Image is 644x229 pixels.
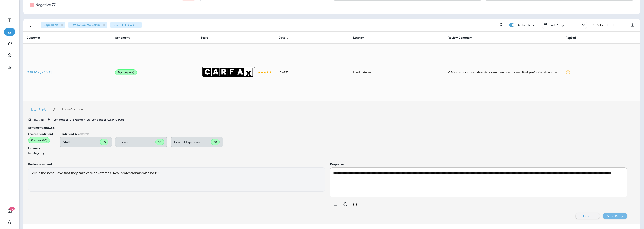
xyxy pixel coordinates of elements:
[119,140,155,144] p: Service
[28,151,53,155] p: No Urgency
[27,71,109,74] div: Click to view Customer Drawer
[115,36,130,39] span: Sentiment
[353,71,371,74] span: Londonderry
[115,36,135,40] span: Sentiment
[566,36,576,39] span: Replied
[448,36,478,40] span: Review Comment
[28,137,50,143] div: Positive
[583,214,592,218] p: Cancel
[63,140,100,144] p: Staff
[34,118,44,121] p: [DATE]
[50,102,87,117] button: Link to Customer
[28,132,53,136] p: Overall sentiment
[448,36,472,39] span: Review Comment
[607,214,623,218] p: Send Reply
[28,167,325,192] div: VIP is the best. Love that they take care of veterans. Real professionals with no BS.
[41,22,65,28] div: Replied:No
[214,140,217,144] span: 90
[550,23,566,27] p: Last 7 Days
[110,22,142,28] div: Score:5 Stars
[113,23,135,27] span: Score :
[28,163,325,166] p: Review comment
[27,36,40,39] span: Customer
[28,102,50,117] button: Reply
[129,71,134,74] span: ( 88 )
[27,71,109,74] p: [PERSON_NAME]
[158,140,161,144] span: 90
[353,36,365,39] span: Location
[201,36,208,39] span: Score
[4,207,15,215] button: 19
[71,23,100,27] span: Review Source : Carfax
[275,44,350,101] td: [DATE]
[628,21,636,29] button: Export as CSV
[28,146,53,150] p: Urgency
[201,36,214,40] span: Score
[28,126,627,129] p: Sentiment analysis
[60,132,627,136] p: Sentiment breakdown
[278,36,290,40] span: Date
[278,36,285,39] span: Date
[68,22,107,28] div: Review Source:Carfax
[27,36,45,40] span: Customer
[9,207,15,211] span: 19
[603,213,627,219] button: Send Reply
[35,2,56,8] h5: Negative: 7 %
[518,23,536,27] p: Auto refresh
[332,200,340,208] button: Add in a premade template
[351,200,359,208] button: Generate AI response
[115,69,137,75] div: Positive
[27,21,35,29] button: Filters
[341,200,349,208] button: Select an emoji
[53,118,124,121] span: Londonderry - 3 Garden Ln , Londonderry , NH 03053
[42,139,47,142] span: ( 88 )
[593,23,603,27] div: 1 - 7 of 7
[4,3,15,11] button: Expand Sidebar
[576,213,600,219] button: Cancel
[497,21,506,29] button: Search Reviews
[566,36,581,40] span: Replied
[43,23,58,27] span: Replied : No
[448,70,559,74] div: VIP is the best. Love that they take care of veterans. Real professionals with no BS.
[353,36,370,40] span: Location
[174,140,211,144] p: General Experience
[103,140,106,144] span: 85
[330,163,627,166] p: Response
